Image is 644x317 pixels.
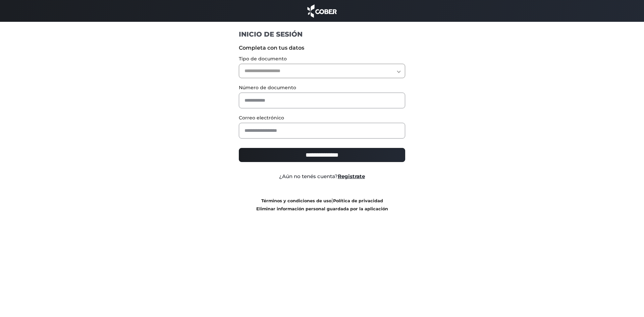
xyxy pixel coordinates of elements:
label: Tipo de documento [239,55,406,62]
a: Términos y condiciones de uso [261,198,331,203]
div: ¿Aún no tenés cuenta? [234,173,411,180]
a: Eliminar información personal guardada por la aplicación [256,206,388,211]
a: Política de privacidad [333,198,383,203]
h1: INICIO DE SESIÓN [239,30,406,39]
label: Completa con tus datos [239,44,406,52]
label: Correo electrónico [239,114,406,121]
div: | [234,197,411,213]
img: cober_marca.png [306,3,338,18]
a: Registrate [338,173,365,179]
label: Número de documento [239,84,406,91]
